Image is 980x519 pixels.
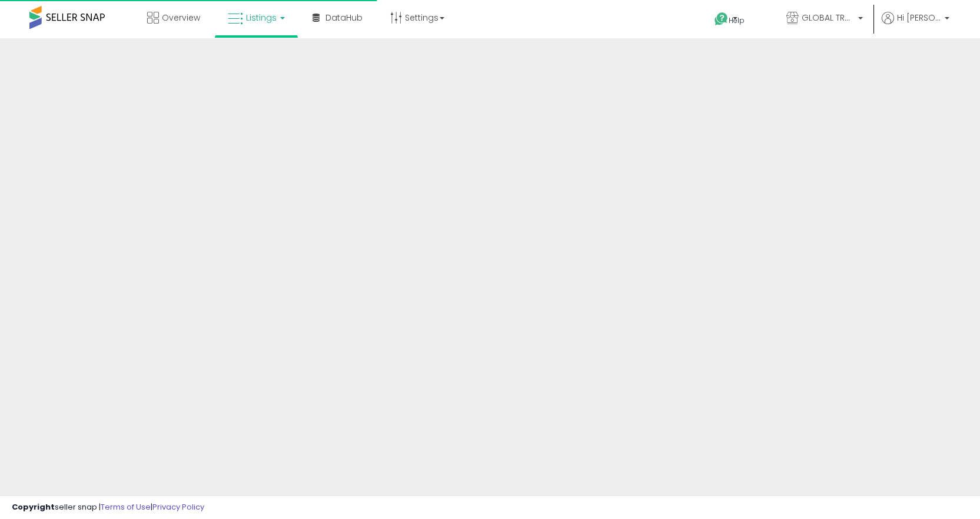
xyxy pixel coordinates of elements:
strong: Copyright [12,501,55,513]
span: Help [729,15,745,25]
div: seller snap | | [12,502,204,513]
i: Get Help [714,12,729,27]
a: Hi [PERSON_NAME] [882,12,949,38]
span: DataHub [325,12,363,24]
span: Hi [PERSON_NAME] [897,12,941,24]
a: Help [705,3,768,38]
a: Terms of Use [101,501,151,513]
a: Privacy Policy [152,501,204,513]
span: GLOBAL TRADE HUB LLC [802,12,855,24]
span: Listings [246,12,277,24]
span: Overview [162,12,200,24]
